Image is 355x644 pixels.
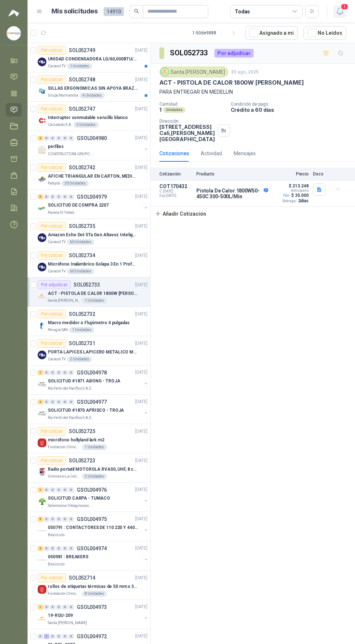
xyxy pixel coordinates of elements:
[62,194,68,199] div: 0
[28,307,150,336] a: Por cotizarSOL052732[DATE] Company LogoMacro medidor o Flujómetro 4 pulgadasPerugia SAS1 Unidades
[38,192,149,216] a: 5 0 0 0 0 0 GSOL004979[DATE] Company LogoSOLICITUD DE COMPRA 2207Panela El Trébol
[291,188,309,192] p: Anticipado
[38,204,46,213] img: Company Logo
[62,634,68,639] div: 0
[67,63,92,69] div: 1 Unidades
[7,26,21,40] img: Company Logo
[56,634,62,639] div: 0
[135,545,147,552] p: [DATE]
[77,136,107,141] p: GSOL004980
[304,26,346,40] button: No Leídos
[135,487,147,493] p: [DATE]
[135,47,147,54] p: [DATE]
[196,188,268,199] p: Pistola De Calor 1800W50-450C 300-500L/Min
[62,136,68,141] div: 0
[77,399,107,404] p: GSOL004977
[159,183,192,189] p: COT170432
[48,298,80,304] p: Santa [PERSON_NAME]
[298,198,309,203] p: 2 días
[38,486,149,509] a: 1 0 0 0 0 0 GSOL004976[DATE] Company LogoSOLICITUD CARPA - TUMACOSalamanca Oleaginosas SAS
[38,438,46,447] img: Company Logo
[135,633,147,640] p: [DATE]
[48,378,120,385] p: SOLICITUD #1871 ABONO - TROJA
[82,298,107,304] div: 1 Unidades
[135,252,147,259] p: [DATE]
[38,497,46,506] img: Company Logo
[159,102,225,107] p: Cantidad
[38,251,66,260] div: Por cotizar
[77,634,107,639] p: GSOL004972
[44,605,49,610] div: 0
[28,160,150,190] a: Por cotizarSOL052742[DATE] Company LogoAFICHE TRIANGULAR EN CARTON, MEDIDAS 30 CM X 45 CMPatojito...
[28,102,150,131] a: Por cotizarSOL052747[DATE] Company LogoInterruptor conmutable sencillo blancoCalzatodo S.A.2 Unid...
[38,585,46,594] img: Company Logo
[48,85,138,92] p: SILLAS ERGONOMICAS SIN APOYA BRAZOS
[62,370,68,375] div: 0
[38,468,46,476] img: Company Logo
[51,6,98,17] h1: Mis solicitudes
[38,427,66,436] div: Por cotizar
[38,134,149,157] a: 2 0 0 0 0 0 GSOL004980[DATE] Company LogoperfilesCONSTRUCTORA GRUPO FIP
[74,122,99,128] div: 2 Unidades
[48,239,66,245] p: Caracol TV
[214,49,254,58] div: Por adjudicar
[48,173,138,180] p: AFICHE TRIANGULAR EN CARTON, MEDIDAS 30 CM X 45 CM
[69,575,95,580] p: SOL052714
[69,312,95,317] p: SOL052732
[38,292,46,301] img: Company Logo
[82,591,107,597] div: 8 Unidades
[231,107,352,113] p: Crédito a 60 días
[38,399,43,404] div: 4
[38,409,46,418] img: Company Logo
[48,495,110,502] p: SOLICITUD CARPA - TUMACO
[135,399,147,406] p: [DATE]
[44,399,49,404] div: 0
[38,368,149,391] a: 1 0 0 0 0 0 GSOL004978[DATE] Company LogoSOLICITUD #1871 ABONO - TROJARio Fertil del Pacífico S.A.S.
[56,517,62,522] div: 0
[48,268,66,274] p: Caracol TV
[48,532,64,538] p: Biocirculo
[135,428,147,435] p: [DATE]
[234,149,256,157] div: Mensajes
[82,444,107,450] div: 1 Unidades
[62,517,68,522] div: 0
[48,144,64,151] p: perfiles
[38,339,66,348] div: Por cotizar
[48,444,80,450] p: Fundación Clínica Shaio
[159,189,192,194] span: C: [DATE]
[161,68,169,76] img: Company Logo
[135,311,147,318] p: [DATE]
[48,554,88,561] p: 050981 : BREAKERS
[48,525,138,531] p: 050791 : CONTACTORES DE 110 220 Y 440 V
[38,233,46,242] img: Company Logo
[289,183,309,188] p: $ 213.248
[67,239,94,245] div: 60 Unidades
[135,223,147,230] p: [DATE]
[68,487,74,492] div: 0
[38,105,66,113] div: Por cotizar
[48,122,72,128] p: Calzatodo S.A.
[69,48,95,53] p: SOL052749
[159,88,346,96] p: PARA ENTREGAR EN MEDELLIN
[163,107,185,113] div: Unidades
[38,263,46,271] img: Company Logo
[50,517,55,522] div: 0
[50,136,55,141] div: 0
[80,93,105,98] div: 4 Unidades
[38,456,66,465] div: Por cotizar
[77,517,107,522] p: GSOL004975
[48,356,66,362] p: Caracol TV
[159,107,162,113] p: 1
[48,93,78,98] p: Grupo Normandía
[38,603,149,626] a: 1 0 0 0 0 0 GSOL004973[DATE] Company Logo19-RQU-209Santa [PERSON_NAME]
[159,119,215,124] p: Dirección
[28,43,150,72] a: Por cotizarSOL052749[DATE] Company LogoUNIDAD CONDENSADORA LG/60,000BTU/220V/R410A: ICaracol TV1 ...
[50,605,55,610] div: 0
[68,136,74,141] div: 0
[159,171,192,177] p: Cotización
[38,46,66,55] div: Por cotizar
[82,474,107,479] div: 2 Unidades
[38,370,43,375] div: 1
[56,546,62,551] div: 0
[135,457,147,464] p: [DATE]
